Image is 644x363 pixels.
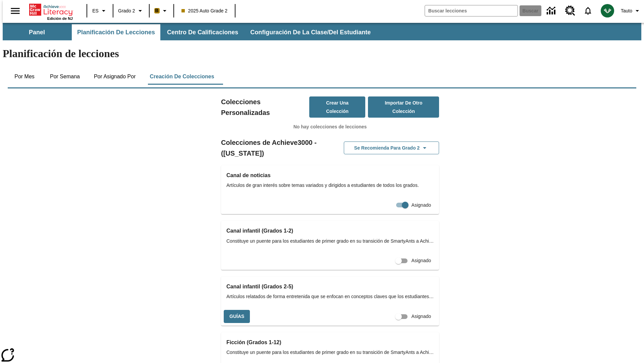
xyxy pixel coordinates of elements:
[92,7,99,14] span: ES
[226,238,434,245] span: Constituye un puente para los estudiantes de primer grado en su transición de SmartyAnts a Achiev...
[224,310,250,323] button: Guías
[425,5,518,16] input: Buscar campo
[226,293,434,300] span: Artículos relatados de forma entretenida que se enfocan en conceptos claves que los estudiantes a...
[181,7,228,14] span: 2025 Auto Grade 2
[601,4,614,17] img: avatar image
[3,47,641,60] h1: Planificación de lecciones
[221,137,330,159] h2: Colecciones de Achieve3000 - ([US_STATE])
[412,202,431,209] span: Asignado
[72,24,160,40] button: Planificación de lecciones
[309,96,366,118] button: Crear una colección
[47,16,73,21] span: Edición de NJ
[226,226,434,236] h3: Canal infantil (Grados 1-2)
[618,5,644,17] button: Perfil/Configuración
[45,69,85,85] button: Por semana
[162,24,244,40] button: Centro de calificaciones
[226,349,434,356] span: Constituye un puente para los estudiantes de primer grado en su transición de SmartyAnts a Achiev...
[226,182,434,189] span: Artículos de gran interés sobre temas variados y dirigidos a estudiantes de todos los grados.
[8,69,41,85] button: Por mes
[29,3,73,16] a: Portada
[226,338,434,347] h3: Ficción (Grados 1-12)
[597,2,618,19] button: Escoja un nuevo avatar
[5,1,25,21] button: Abrir el menú lateral
[412,313,431,320] span: Asignado
[155,6,159,15] span: B
[579,2,597,19] a: Notificaciones
[221,123,439,130] p: No hay colecciones de lecciones
[29,2,73,21] div: Portada
[152,5,171,17] button: Boost El color de la clase es anaranjado claro. Cambiar el color de la clase.
[245,24,376,40] button: Configuración de la clase/del estudiante
[543,2,561,20] a: Centro de información
[89,69,141,85] button: Por asignado por
[412,257,431,264] span: Asignado
[89,5,111,17] button: Lenguaje: ES, Selecciona un idioma
[3,24,70,40] button: Panel
[368,96,439,118] button: Importar de otro Colección
[226,282,434,291] h3: Canal infantil (Grados 2-5)
[561,2,579,20] a: Centro de recursos, Se abrirá en una pestaña nueva.
[344,142,439,155] button: Se recomienda para Grado 2
[221,96,309,118] h2: Colecciones Personalizadas
[621,7,632,14] span: Tauto
[115,5,147,17] button: Grado: Grado 2, Elige un grado
[3,24,377,40] div: Subbarra de navegación
[3,23,641,40] div: Subbarra de navegación
[226,171,434,180] h3: Canal de noticias
[118,7,135,14] span: Grado 2
[144,69,219,85] button: Creación de colecciones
